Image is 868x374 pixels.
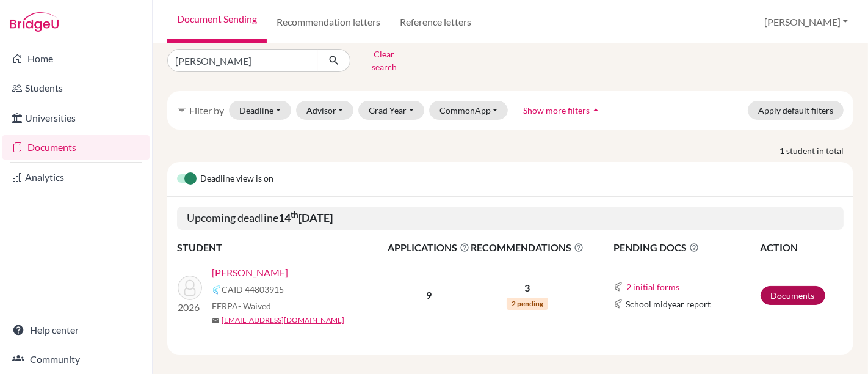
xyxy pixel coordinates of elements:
[507,298,548,310] span: 2 pending
[2,165,150,189] a: Analytics
[748,101,844,120] button: Apply default filters
[429,101,508,120] button: CommonApp
[786,144,853,157] span: student in total
[613,240,759,255] span: PENDING DOCS
[779,144,786,157] strong: 1
[200,172,273,186] span: Deadline view is on
[238,301,271,311] span: - Waived
[761,286,825,305] a: Documents
[10,12,59,32] img: Bridge-U
[471,280,584,295] p: 3
[177,207,844,230] h5: Upcoming deadline
[759,10,853,34] button: [PERSON_NAME]
[178,276,202,300] img: Paiva, Pedro
[2,76,150,100] a: Students
[613,299,623,309] img: Common App logo
[2,106,150,130] a: Universities
[590,104,602,116] i: arrow_drop_up
[177,240,387,255] th: STUDENT
[626,298,711,310] span: School midyear report
[212,265,288,280] a: [PERSON_NAME]
[2,347,150,372] a: Community
[212,299,271,312] span: FERPA
[291,210,298,219] sup: th
[278,211,333,224] b: 14 [DATE]
[358,101,424,120] button: Grad Year
[212,285,222,295] img: Common App logo
[2,318,150,342] a: Help center
[513,101,612,120] button: Show more filtersarrow_drop_up
[177,105,187,115] i: filter_list
[167,49,319,72] input: Find student by name...
[229,101,291,120] button: Deadline
[760,240,844,255] th: ACTION
[189,105,224,116] span: Filter by
[350,45,418,76] button: Clear search
[471,240,584,255] span: RECOMMENDATIONS
[178,300,202,315] p: 2026
[523,105,590,116] span: Show more filters
[388,240,469,255] span: APPLICATIONS
[613,282,623,291] img: Common App logo
[212,317,219,324] span: mail
[626,280,680,294] button: 2 initial forms
[2,46,150,71] a: Home
[222,283,284,296] span: CAID 44803915
[222,315,344,326] a: [EMAIL_ADDRESS][DOMAIN_NAME]
[2,135,150,159] a: Documents
[426,289,432,301] b: 9
[296,101,354,120] button: Advisor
